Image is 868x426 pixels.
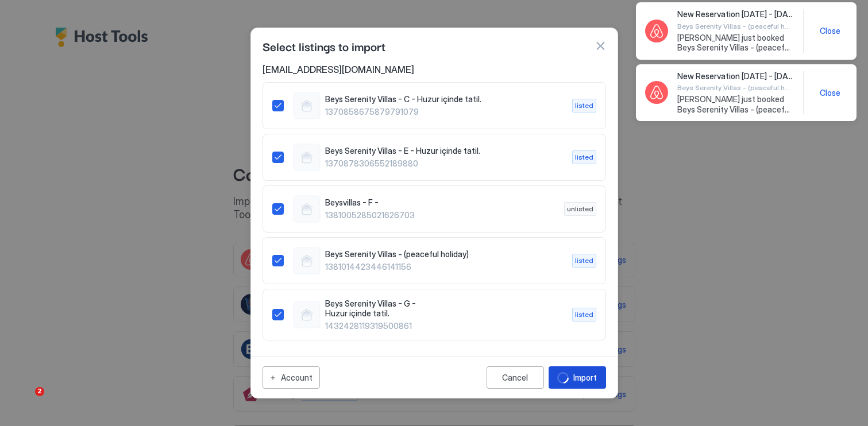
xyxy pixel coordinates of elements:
span: Beys Serenity Villas - E - Huzur içinde tatil. [325,146,563,156]
span: Beys Serenity Villas - (peaceful holiday) [677,83,794,92]
button: loadingImport [549,366,606,389]
span: unlisted [567,204,593,214]
span: New Reservation [DATE] - [DATE] [677,71,794,82]
div: Airbnb [645,81,668,104]
div: 1381005285021626703 [272,195,596,223]
span: listed [575,152,593,162]
div: Account [281,371,313,384]
button: Account [263,366,320,389]
span: Beysvillas - F - [325,197,555,208]
span: 2 [35,387,44,396]
span: [PERSON_NAME] just booked Beys Serenity Villas - (peaceful holiday) [677,33,794,53]
div: Airbnb [645,20,668,42]
iframe: Intercom live chat [11,387,39,415]
div: loading [557,372,569,384]
div: 1370878306552189880 [272,144,596,171]
span: listed [575,255,593,266]
span: 1370858675879791079 [325,107,563,117]
span: listed [575,100,593,111]
span: Beys Serenity Villas - (peaceful holiday) [677,22,794,30]
span: 1381014423446141156 [325,262,563,272]
div: 1381014423446141156 [272,247,596,274]
span: Beys Serenity Villas - C - Huzur içinde tatil. [325,94,563,104]
span: Beys Serenity Villas - G - Huzur içinde tatil. [325,299,563,319]
span: Close [820,88,840,98]
button: Cancel [487,366,544,389]
span: [EMAIL_ADDRESS][DOMAIN_NAME] [263,64,606,75]
span: [PERSON_NAME] just booked Beys Serenity Villas - (peaceful holiday) [677,94,794,114]
div: Cancel [502,373,528,382]
span: 1432428119319500861 [325,321,563,331]
span: listed [575,309,593,320]
span: Select listings to import [263,37,385,55]
span: Close [820,26,840,36]
span: Beys Serenity Villas - (peaceful holiday) [325,249,563,260]
div: 1370858675879791079 [272,92,596,119]
span: New Reservation [DATE] - [DATE] [677,9,794,20]
div: Import [573,371,597,384]
span: 1370878306552189880 [325,158,563,169]
span: 1381005285021626703 [325,210,555,220]
div: 1432428119319500861 [272,299,596,331]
